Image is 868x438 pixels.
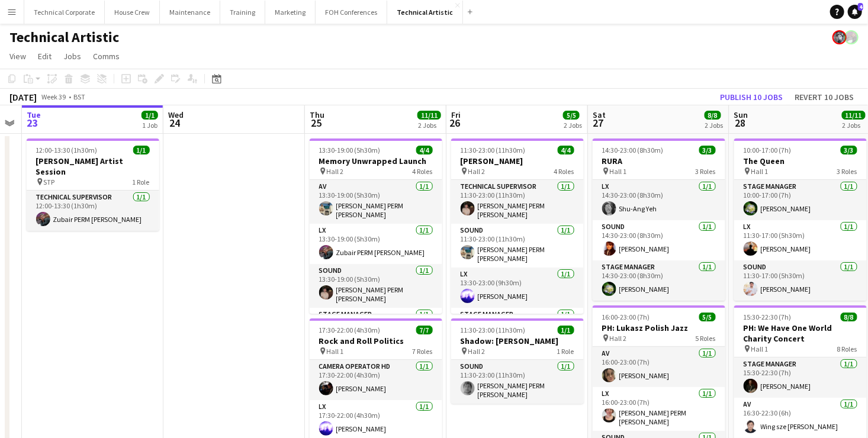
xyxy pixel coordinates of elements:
[27,191,159,231] app-card-role: Technical Supervisor1/112:00-13:30 (1h30m)Zubair PERM [PERSON_NAME]
[790,89,859,105] button: Revert 10 jobs
[327,167,344,176] span: Hall 2
[142,121,157,130] div: 1 Job
[699,313,716,321] span: 5/5
[837,167,857,176] span: 3 Roles
[841,313,857,321] span: 8/8
[9,91,37,103] div: [DATE]
[734,260,867,301] app-card-role: Sound1/111:30-17:00 (5h30m)[PERSON_NAME]
[734,139,867,301] app-job-card: 10:00-17:00 (7h)3/3The Queen Hall 13 RolesStage Manager1/110:00-17:00 (7h)[PERSON_NAME]LX1/111:30...
[844,30,859,44] app-user-avatar: Zubair PERM Dhalla
[310,308,442,348] app-card-role: Stage Manager1/1
[310,180,442,224] app-card-role: AV1/113:30-19:00 (5h30m)[PERSON_NAME] PERM [PERSON_NAME]
[557,347,574,356] span: 1 Role
[734,398,867,438] app-card-role: AV1/116:30-22:30 (6h)Wing sze [PERSON_NAME]
[591,116,606,130] span: 27
[744,313,792,321] span: 15:30-22:30 (7h)
[751,167,769,176] span: Hall 1
[837,344,857,353] span: 8 Roles
[843,121,865,130] div: 2 Jobs
[27,156,159,177] h3: [PERSON_NAME] Artist Session
[413,347,433,356] span: 7 Roles
[461,146,526,154] span: 11:30-23:00 (11h30m)
[734,180,867,220] app-card-role: Stage Manager1/110:00-17:00 (7h)[PERSON_NAME]
[36,146,98,154] span: 12:00-13:30 (1h30m)
[744,146,792,154] span: 10:00-17:00 (7h)
[558,146,574,154] span: 4/4
[27,139,159,231] app-job-card: 12:00-13:30 (1h30m)1/1[PERSON_NAME] Artist Session STP1 RoleTechnical Supervisor1/112:00-13:30 (1...
[602,313,650,321] span: 16:00-23:00 (7h)
[166,116,184,130] span: 24
[308,116,324,130] span: 25
[593,220,725,260] app-card-role: Sound1/114:30-23:00 (8h30m)[PERSON_NAME]
[33,49,56,64] a: Edit
[699,146,716,154] span: 3/3
[593,180,725,220] app-card-role: LX1/114:30-23:00 (8h30m)Shu-Ang Yeh
[413,167,433,176] span: 4 Roles
[418,121,441,130] div: 2 Jobs
[734,109,748,120] span: Sun
[319,326,381,334] span: 17:30-22:00 (4h30m)
[416,326,433,334] span: 7/7
[387,1,463,24] button: Technical Artistic
[88,49,124,64] a: Comms
[310,336,442,346] h3: Rock and Roll Politics
[751,344,769,353] span: Hall 1
[593,260,725,301] app-card-role: Stage Manager1/114:30-23:00 (8h30m)[PERSON_NAME]
[451,109,461,120] span: Fri
[44,178,55,186] span: STP
[610,334,627,343] span: Hall 2
[468,347,486,356] span: Hall 2
[451,180,584,224] app-card-role: Technical Supervisor1/111:30-23:00 (11h30m)[PERSON_NAME] PERM [PERSON_NAME]
[732,116,748,130] span: 28
[38,51,52,62] span: Edit
[451,139,584,314] app-job-card: 11:30-23:00 (11h30m)4/4[PERSON_NAME] Hall 24 RolesTechnical Supervisor1/111:30-23:00 (11h30m)[PER...
[449,116,461,130] span: 26
[832,30,847,44] app-user-avatar: Krisztian PERM Vass
[593,109,606,120] span: Sat
[310,139,442,314] app-job-card: 13:30-19:00 (5h30m)4/4Memory Unwrapped Launch Hall 24 RolesAV1/113:30-19:00 (5h30m)[PERSON_NAME] ...
[734,358,867,398] app-card-role: Stage Manager1/115:30-22:30 (7h)[PERSON_NAME]
[734,323,867,344] h3: PH: We Have One World Charity Concert
[841,146,857,154] span: 3/3
[451,318,584,404] app-job-card: 11:30-23:00 (11h30m)1/1Shadow: [PERSON_NAME] Hall 21 RoleSound1/111:30-23:00 (11h30m)[PERSON_NAME...
[461,326,526,334] span: 11:30-23:00 (11h30m)
[310,224,442,264] app-card-role: LX1/113:30-19:00 (5h30m)Zubair PERM [PERSON_NAME]
[25,116,41,130] span: 23
[715,89,787,105] button: Publish 10 jobs
[696,334,716,343] span: 5 Roles
[168,109,184,120] span: Wed
[734,220,867,260] app-card-role: LX1/111:30-17:00 (5h30m)[PERSON_NAME]
[451,360,584,404] app-card-role: Sound1/111:30-23:00 (11h30m)[PERSON_NAME] PERM [PERSON_NAME]
[451,268,584,308] app-card-role: LX1/113:30-23:00 (9h30m)[PERSON_NAME]
[610,167,627,176] span: Hall 1
[9,28,119,46] h1: Technical Artistic
[593,323,725,333] h3: PH: Lukasz Polish Jazz
[142,111,158,120] span: 1/1
[416,146,433,154] span: 4/4
[858,3,863,11] span: 4
[451,308,584,348] app-card-role: Stage Manager1/1
[5,49,31,64] a: View
[593,139,725,301] app-job-card: 14:30-23:00 (8h30m)3/3RURA Hall 13 RolesLX1/114:30-23:00 (8h30m)Shu-Ang YehSound1/114:30-23:00 (8...
[593,347,725,387] app-card-role: AV1/116:00-23:00 (7h)[PERSON_NAME]
[327,347,344,356] span: Hall 1
[105,1,160,24] button: House Crew
[842,111,866,120] span: 11/11
[310,156,442,166] h3: Memory Unwrapped Launch
[593,387,725,431] app-card-role: LX1/116:00-23:00 (7h)[PERSON_NAME] PERM [PERSON_NAME]
[451,336,584,346] h3: Shadow: [PERSON_NAME]
[319,146,381,154] span: 13:30-19:00 (5h30m)
[451,156,584,166] h3: [PERSON_NAME]
[563,111,580,120] span: 5/5
[310,109,324,120] span: Thu
[558,326,574,334] span: 1/1
[316,1,387,24] button: FOH Conferences
[59,49,86,64] a: Jobs
[133,178,150,186] span: 1 Role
